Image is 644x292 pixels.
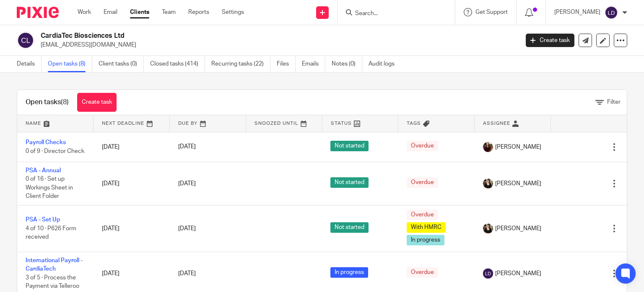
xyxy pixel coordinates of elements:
span: Overdue [407,177,438,188]
img: Helen%20Campbell.jpeg [483,224,493,234]
span: Status [331,121,352,126]
span: Overdue [407,210,438,220]
a: Create task [77,93,117,112]
input: Search [354,10,430,18]
img: Pixie [17,7,59,18]
span: Overdue [407,267,438,278]
span: In progress [407,235,444,245]
a: Open tasks (8) [48,56,92,72]
a: Create task [526,34,574,47]
span: (8) [61,99,69,105]
a: Settings [222,8,244,16]
a: PSA - Annual [26,168,61,174]
a: Files [277,56,296,72]
span: [DATE] [178,226,196,231]
td: [DATE] [93,162,170,205]
a: Closed tasks (414) [150,56,205,72]
span: With HMRC [407,222,446,233]
span: 0 of 9 · Director Check [26,148,84,154]
a: Work [78,8,91,16]
span: [PERSON_NAME] [495,269,541,278]
span: Not started [330,177,369,188]
span: 0 of 16 · Set up Workings Sheet in Client Folder [26,176,73,200]
td: [DATE] [93,132,170,162]
span: Overdue [407,141,438,151]
span: In progress [330,267,368,278]
span: [PERSON_NAME] [495,224,541,233]
img: svg%3E [17,32,34,49]
span: Snoozed Until [254,121,299,126]
img: svg%3E [605,6,618,19]
span: Not started [330,141,369,151]
a: PSA - Set Up [26,217,60,223]
span: [DATE] [178,181,196,187]
a: Clients [130,8,149,16]
img: svg%3E [483,268,493,279]
p: [EMAIL_ADDRESS][DOMAIN_NAME] [41,41,513,49]
h2: CardiaTec Biosciences Ltd [41,32,419,40]
span: [PERSON_NAME] [495,179,541,188]
a: Payroll Checks [26,139,66,145]
h1: Open tasks [26,98,69,107]
span: [DATE] [178,144,196,150]
a: Emails [302,56,325,72]
a: Team [162,8,176,16]
span: Filter [607,99,621,105]
img: MaxAcc_Sep21_ElliDeanPhoto_030.jpg [483,142,493,152]
p: [PERSON_NAME] [554,8,600,16]
span: 3 of 5 · Process the Payment via Telleroo [26,275,79,289]
span: [PERSON_NAME] [495,143,541,151]
td: [DATE] [93,205,170,252]
a: Email [104,8,117,16]
a: Reports [188,8,209,16]
img: Helen%20Campbell.jpeg [483,179,493,189]
span: 4 of 10 · P626 Form received [26,226,76,240]
span: Not started [330,222,369,233]
a: Details [17,56,42,72]
a: International Payroll - CardiaTech [26,258,83,272]
span: Get Support [475,9,508,15]
span: Tags [407,121,421,126]
a: Client tasks (0) [99,56,144,72]
a: Notes (0) [332,56,362,72]
span: [DATE] [178,271,196,276]
a: Recurring tasks (22) [211,56,270,72]
a: Audit logs [369,56,401,72]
